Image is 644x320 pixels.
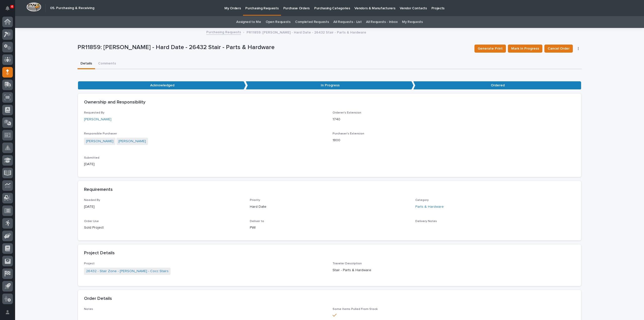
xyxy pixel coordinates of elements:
h2: Project Details [84,251,115,256]
p: [DATE] [84,162,327,167]
span: Needed By [84,199,100,202]
p: 1740 [333,117,575,122]
span: Deliver to [250,220,264,223]
a: [PERSON_NAME] [86,139,113,144]
a: Completed Requests [295,16,329,28]
button: Comments [95,59,119,69]
span: Project [84,262,95,265]
p: Ordered [413,81,581,90]
span: Category [415,199,429,202]
a: Purchasing Requests [206,29,241,35]
p: Stair - Parts & Hardware [333,268,575,273]
h2: Requirements [84,187,113,193]
a: [PERSON_NAME] [84,117,111,122]
h2: Ownership and Responsibility [84,100,145,105]
a: 26432 - Stair Zone - [PERSON_NAME] - Cocc Stairs [86,269,169,274]
button: Generate Print [474,45,506,53]
span: Orderer's Extension [333,111,361,114]
span: Some Items Pulled From Stock [333,308,378,311]
img: Workspace Logo [26,2,41,12]
a: All Requests - List [333,16,361,28]
h2: Order Details [84,296,112,302]
span: Notes [84,308,93,311]
p: PR11859: [PERSON_NAME] - Hard Date - 26432 Stair - Parts & Hardware [77,44,471,51]
p: 1800 [333,138,575,143]
a: [PERSON_NAME] [118,139,146,144]
span: Mark In Progress [511,46,539,52]
p: 4 [11,5,13,8]
span: Traveler Description [333,262,362,265]
span: Order Use [84,220,99,223]
button: Details [77,59,95,69]
span: Submitted [84,156,99,159]
button: Cancel Order [544,45,573,53]
p: Acknowledged [78,81,246,90]
span: Responsible Purchaser [84,132,117,135]
div: Notifications4 [6,6,13,14]
button: Mark In Progress [508,45,542,53]
p: [DATE] [84,204,244,209]
p: PR11859: [PERSON_NAME] - Hard Date - 26432 Stair - Parts & Hardware [247,29,366,35]
a: My Requests [402,16,423,28]
span: Generate Print [478,46,503,52]
span: Requested By [84,111,104,114]
p: In Progress [246,81,414,90]
span: Priority [250,199,260,202]
h2: 05. Purchasing & Receiving [50,6,94,10]
span: Cancel Order [548,46,570,52]
a: Parts & Hardware [415,204,444,209]
a: All Requests - Inbox [366,16,397,28]
span: Delivery Notes [415,220,437,223]
p: Sold Project [84,225,244,230]
a: Assigned to Me [236,16,261,28]
a: Open Requests [266,16,291,28]
button: Notifications [2,3,13,14]
p: PWI [250,225,410,230]
span: Purchaser's Extension [333,132,364,135]
p: Hard Date [250,204,410,209]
